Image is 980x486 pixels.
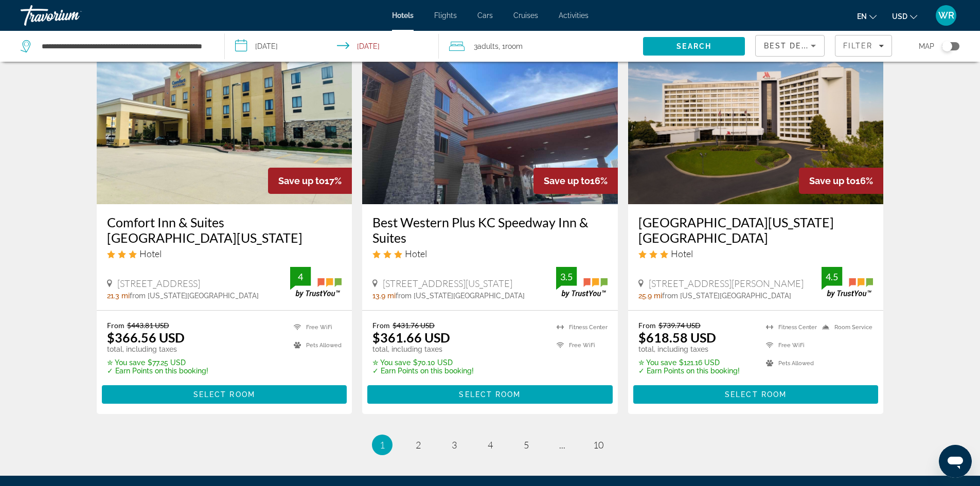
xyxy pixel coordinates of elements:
[477,11,493,20] a: Cars
[372,345,474,353] p: total, including taxes
[393,321,435,330] del: $431.76 USD
[107,358,208,367] p: $77.25 USD
[662,292,791,300] span: from [US_STATE][GEOGRAPHIC_DATA]
[919,39,934,53] span: Map
[107,345,208,353] p: total, including taxes
[41,39,209,54] input: Search hotel destination
[638,248,874,259] div: 3 star Hotel
[107,358,145,367] span: ✮ You save
[372,358,474,367] p: $70.10 USD
[633,387,879,399] a: Select Room
[809,175,856,186] span: Save up to
[372,321,390,330] span: From
[761,339,817,352] li: Free WiFi
[107,292,130,300] span: 21.3 mi
[638,358,676,367] span: ✮ You save
[477,42,498,50] span: Adults
[593,439,603,451] span: 10
[559,11,589,20] a: Activities
[638,321,656,330] span: From
[551,339,608,352] li: Free WiFi
[658,321,701,330] del: $739.74 USD
[676,42,711,50] span: Search
[434,11,457,20] span: Flights
[934,42,959,51] button: Toggle map
[544,175,590,186] span: Save up to
[533,168,618,194] div: 16%
[498,39,523,53] span: , 1
[367,387,613,399] a: Select Room
[892,12,907,21] span: USD
[761,321,817,334] li: Fitness Center
[938,10,954,21] span: WR
[193,390,255,399] span: Select Room
[102,387,347,399] a: Select Room
[278,175,325,186] span: Save up to
[764,42,817,50] span: Best Deals
[367,385,613,404] button: Select Room
[416,439,421,451] span: 2
[21,2,123,29] a: Travorium
[102,385,347,404] button: Select Room
[505,42,523,50] span: Room
[649,278,804,289] span: [STREET_ADDRESS][PERSON_NAME]
[633,385,879,404] button: Select Room
[372,358,411,367] span: ✮ You save
[107,367,208,375] p: ✓ Earn Points on this booking!
[857,9,877,24] button: Change language
[857,12,867,21] span: en
[638,345,740,353] p: total, including taxes
[107,214,342,245] a: Comfort Inn & Suites [GEOGRAPHIC_DATA][US_STATE]
[107,248,342,259] div: 3 star Hotel
[107,330,185,345] ins: $366.56 USD
[372,248,608,259] div: 3 star Hotel
[372,214,608,245] a: Best Western Plus KC Speedway Inn & Suites
[225,31,439,62] button: Select check in and out date
[638,214,874,245] a: [GEOGRAPHIC_DATA][US_STATE] [GEOGRAPHIC_DATA]
[380,439,385,451] span: 1
[362,40,618,204] img: Best Western Plus KC Speedway Inn & Suites
[97,40,352,204] img: Comfort Inn & Suites Shawnee Kansas City
[817,321,873,334] li: Room Service
[372,367,474,375] p: ✓ Earn Points on this booking!
[638,358,740,367] p: $121.16 USD
[459,390,521,399] span: Select Room
[107,321,124,330] span: From
[628,40,884,204] img: Marriott Kansas City Overland Park
[939,445,972,478] iframe: Button to launch messaging window
[638,292,662,300] span: 25.9 mi
[392,11,414,20] a: Hotels
[396,292,525,300] span: from [US_STATE][GEOGRAPHIC_DATA]
[372,292,396,300] span: 13.9 mi
[474,39,498,53] span: 3
[524,439,529,451] span: 5
[439,31,643,62] button: Travelers: 3 adults, 0 children
[764,40,816,52] mat-select: Sort by
[405,248,427,259] span: Hotel
[725,390,787,399] span: Select Room
[761,357,817,370] li: Pets Allowed
[638,330,716,345] ins: $618.58 USD
[139,248,162,259] span: Hotel
[97,435,884,455] nav: Pagination
[835,35,892,57] button: Filters
[556,271,577,283] div: 3.5
[488,439,493,451] span: 4
[933,5,959,26] button: User Menu
[822,271,842,283] div: 4.5
[799,168,883,194] div: 16%
[383,278,512,289] span: [STREET_ADDRESS][US_STATE]
[372,330,450,345] ins: $361.66 USD
[289,321,342,334] li: Free WiFi
[513,11,538,20] a: Cruises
